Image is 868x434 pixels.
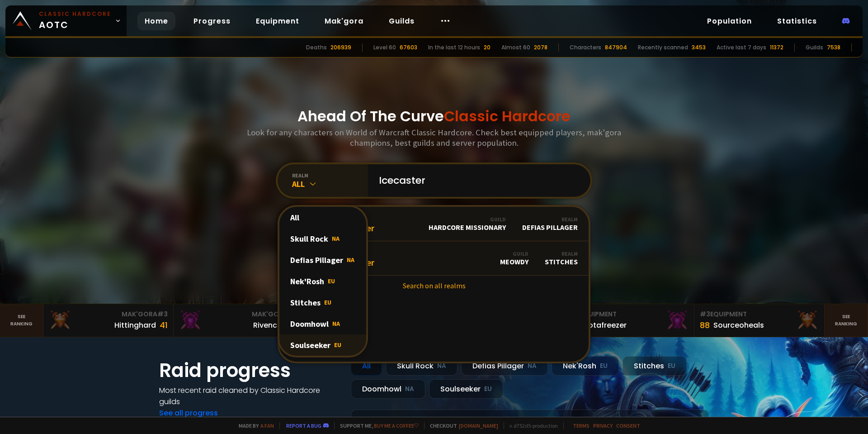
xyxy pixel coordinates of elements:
h4: Most recent raid cleaned by Classic Hardcore guilds [159,385,340,407]
a: Search on all realms [279,276,589,296]
span: # 3 [157,310,168,319]
div: Realm [545,250,578,257]
a: Mak'gora [317,12,371,30]
a: Report a bug [286,422,321,429]
div: Stitches [545,250,578,266]
div: Stitches [623,356,687,376]
div: Characters [570,43,601,52]
span: Made by [233,422,274,429]
div: All [351,356,382,376]
div: 7538 [827,43,840,52]
div: Deaths [306,43,327,52]
small: Classic Hardcore [39,10,111,18]
div: All [292,179,368,189]
small: NA [405,385,414,394]
a: Mak'Gora#3Hittinghard41 [43,304,174,337]
a: Classic HardcoreAOTC [5,5,127,36]
a: Statistics [770,12,824,30]
div: Meowdy [500,250,528,266]
div: Rivench [253,320,282,331]
div: Active last 7 days [717,43,766,52]
div: Almost 60 [501,43,530,52]
div: realm [292,172,368,179]
a: Population [700,12,759,30]
div: Skull Rock [386,356,458,376]
a: Progress [186,12,238,30]
div: 67603 [400,43,417,52]
div: Guild [500,250,528,257]
div: All [279,207,366,228]
a: Mak'Gora#2Rivench100 [174,304,304,337]
div: Defias Pillager [522,216,578,232]
a: #2Equipment88Notafreezer [564,304,694,337]
div: Realm [522,216,578,223]
span: NA [332,320,340,328]
h1: Ahead Of The Curve [297,105,571,127]
small: EU [600,362,608,371]
span: Classic Hardcore [444,106,571,126]
span: AOTC [39,10,111,32]
div: Notafreezer [583,320,627,331]
div: Nek'Rosh [552,356,619,376]
div: 847904 [605,43,627,52]
span: EU [324,298,331,306]
div: Guild [429,216,506,223]
span: Support me, [334,422,419,429]
div: 20 [484,43,491,52]
a: See all progress [159,408,218,418]
a: a fan [260,422,274,429]
input: Search a character... [373,164,580,197]
small: NA [528,362,537,371]
small: EU [668,362,675,371]
span: NA [332,234,340,243]
div: Mak'Gora [49,310,168,319]
div: 3453 [692,43,706,52]
h1: Raid progress [159,356,340,385]
a: Buy me a coffee [374,422,419,429]
div: Doomhowl [279,313,366,334]
div: Equipment [700,310,819,319]
div: Defias Pillager [279,249,366,271]
div: Guilds [806,43,823,52]
a: [DOMAIN_NAME] [459,422,498,429]
a: Level21IcecasterGuildMeowdyRealmStitches [279,241,589,276]
a: Terms [573,422,590,429]
div: Stitches [279,292,366,313]
div: 11372 [770,43,783,52]
div: Nek'Rosh [279,271,366,292]
a: Privacy [593,422,613,429]
div: Equipment [570,310,689,319]
div: Recently scanned [638,43,688,52]
span: # 3 [700,310,710,319]
span: EU [334,341,341,349]
div: Hittinghard [114,320,156,331]
a: Home [137,12,175,30]
div: Skull Rock [279,228,366,249]
div: Mak'Gora [179,310,298,319]
span: v. d752d5 - production [504,422,558,429]
a: Guilds [382,12,422,30]
a: Level22IcecasterGuildHardcore MissionaryRealmDefias Pillager [279,207,589,241]
div: In the last 12 hours [428,43,480,52]
h3: Look for any characters on World of Warcraft Classic Hardcore. Check best equipped players, mak'g... [243,127,625,148]
a: [DATE]zgpetri on godDefias Pillager8 /90 [351,410,709,434]
div: 2078 [534,43,547,52]
a: Consent [616,422,640,429]
div: Hardcore Missionary [429,216,506,232]
div: 88 [700,319,710,331]
div: 41 [160,319,168,331]
span: Checkout [424,422,498,429]
div: Doomhowl [351,379,425,399]
div: Sourceoheals [713,320,764,331]
a: Seeranking [825,304,868,337]
div: Defias Pillager [461,356,548,376]
a: #3Equipment88Sourceoheals [694,304,825,337]
small: EU [484,385,492,394]
div: Level 60 [373,43,396,52]
div: 206939 [330,43,351,52]
span: NA [347,256,354,264]
small: NA [437,362,446,371]
a: Equipment [249,12,307,30]
span: EU [328,277,335,285]
div: Soulseeker [429,379,503,399]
